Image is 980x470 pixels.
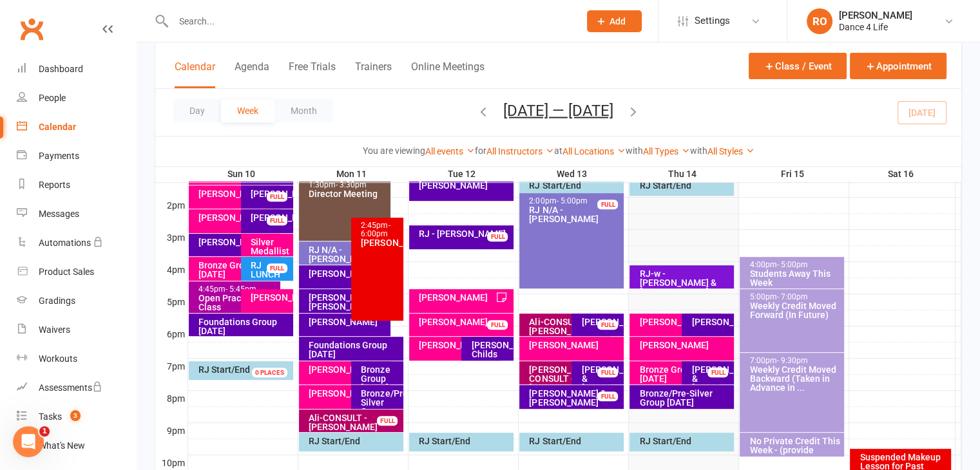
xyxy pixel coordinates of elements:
strong: at [554,146,562,156]
strong: with [690,146,707,156]
div: [PERSON_NAME] [418,341,498,350]
iframe: Intercom live chat [13,426,44,457]
th: Sun 10 [187,166,298,182]
div: Weekly Credit Moved Backward (Taken in Advance in ... [749,365,841,392]
div: [PERSON_NAME] [581,317,621,326]
strong: with [626,146,643,156]
div: 5:00pm [749,293,841,301]
div: FULL [267,192,287,202]
div: What's New [39,440,85,451]
div: [PERSON_NAME] [308,389,388,398]
div: FULL [377,416,398,426]
div: Foundations Group [DATE] [308,341,401,359]
div: RJ - [PERSON_NAME] [418,229,511,238]
div: [PERSON_NAME] [839,10,912,21]
div: FULL [267,263,287,273]
div: Reports [39,180,70,190]
span: Settings [695,6,730,35]
a: All events [425,146,475,156]
a: Assessments [17,373,136,402]
a: Automations [17,229,136,258]
div: 7:00pm [749,357,841,365]
button: Week [221,99,274,122]
div: 4:45pm [198,285,278,294]
div: Bronze/Pre-Silver Group [DATE] [360,389,401,425]
th: 2pm [155,197,187,213]
button: [DATE] — [DATE] [503,101,613,119]
button: Calendar [175,61,215,88]
span: Add [610,16,626,26]
div: [PERSON_NAME] [250,213,291,222]
span: - 5:00pm [776,260,807,269]
div: FULL [597,200,618,209]
div: Waivers [39,324,70,335]
a: Reports [17,171,136,200]
div: RJ N/A - [PERSON_NAME] [308,245,388,263]
button: Free Trials [289,61,336,88]
span: 1 [39,426,50,437]
th: 9pm [155,422,187,438]
div: Tasks [39,411,62,422]
div: [PERSON_NAME] [308,365,388,374]
div: Foundations Group [DATE] [198,317,291,335]
div: Ali-CONSULT - [PERSON_NAME] [528,317,608,335]
div: RJ Start/End [528,437,621,446]
div: RJ Start/End [639,181,731,190]
button: Day [173,99,221,122]
div: RJ N/A - [PERSON_NAME] [528,205,621,223]
div: FULL [597,391,618,401]
a: Tasks 3 [17,402,136,431]
div: [PERSON_NAME] [198,213,278,222]
div: Bronze Group [DATE] [198,261,278,279]
div: [PERSON_NAME] & [PERSON_NAME] [581,365,621,392]
div: [PERSON_NAME] [198,189,278,198]
div: 0 PLACES [252,368,287,377]
div: [PERSON_NAME] [250,189,291,198]
div: FULL [597,320,618,330]
div: [PERSON_NAME] [250,293,291,302]
th: 6pm [155,326,187,342]
div: 2:45pm [360,221,401,238]
div: [PERSON_NAME] [639,317,718,326]
div: Bronze Group [DATE] [639,365,718,383]
button: Month [274,99,333,122]
div: Dashboard [39,64,83,74]
div: Bronze/Pre-Silver Group [DATE] [639,389,731,407]
div: RJ Start/End [418,437,511,446]
a: Dashboard [17,55,136,84]
div: FULL [487,232,508,241]
div: RJ-w - [PERSON_NAME] & [PERSON_NAME] [639,269,731,296]
span: - 5:00pm [556,196,587,205]
th: 5pm [155,294,187,310]
a: Payments [17,142,136,171]
div: Silver Medallist Group [250,238,291,265]
strong: for [475,146,486,156]
button: Class / Event [749,53,847,79]
div: RJ Start/End [639,437,731,446]
div: No Private Credit This Week - (provide reason per ... [749,437,841,464]
a: All Styles [707,146,754,156]
div: 2:00pm [528,197,621,205]
div: [PERSON_NAME] [418,317,511,326]
div: Automations [39,238,91,248]
div: Gradings [39,296,75,306]
th: 7pm [155,358,187,374]
button: Trainers [355,61,392,88]
span: RJ Start/End [198,364,250,375]
div: FULL [267,216,287,225]
div: Product Sales [39,267,94,277]
div: [PERSON_NAME] [360,238,401,247]
div: [PERSON_NAME] [308,269,388,278]
div: Weekly Credit Moved Forward (In Future) [749,301,841,319]
span: - 5:45pm [226,285,256,294]
span: - 3:30pm [336,180,367,189]
div: Ali-CONSULT - [PERSON_NAME] [308,413,401,431]
div: 4:00pm [749,261,841,269]
div: [PERSON_NAME] [308,317,388,326]
button: Online Meetings [411,61,485,88]
div: FULL [597,368,618,377]
a: All Locations [562,146,626,156]
th: Mon 11 [298,166,408,182]
div: Bronze Group [DATE] [360,365,401,392]
div: RO [807,8,832,34]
